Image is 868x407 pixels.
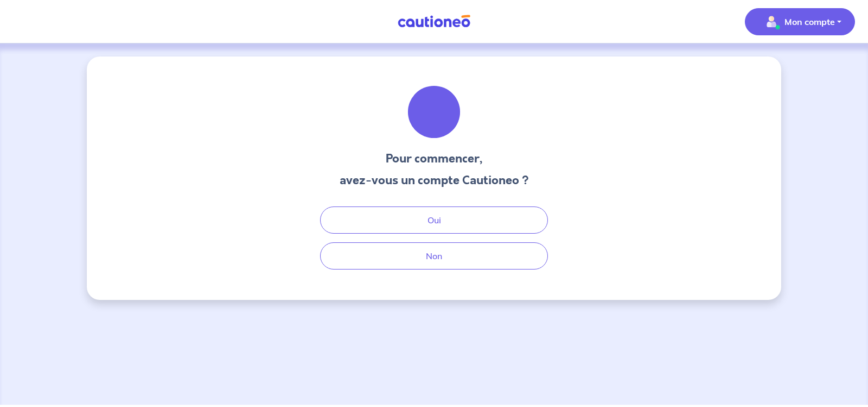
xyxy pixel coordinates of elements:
button: Non [320,242,548,270]
img: illu_account_valid_menu.svg [763,13,780,30]
p: Mon compte [784,15,835,28]
h3: avez-vous un compte Cautioneo ? [340,172,529,189]
img: Cautioneo [393,15,475,28]
img: illu_welcome.svg [405,83,463,141]
h3: Pour commencer, [340,150,529,167]
button: illu_account_valid_menu.svgMon compte [745,8,855,35]
button: Oui [320,206,548,234]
